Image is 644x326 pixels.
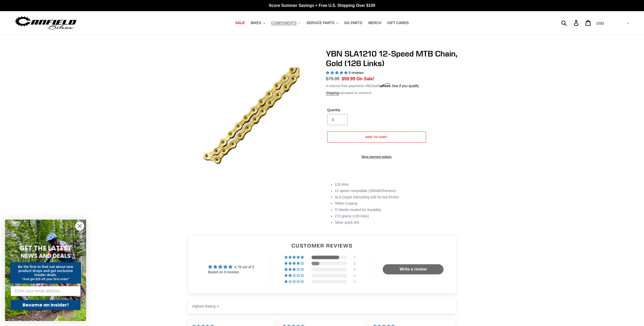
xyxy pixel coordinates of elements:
span: Add to cart [365,135,387,139]
a: MERCH [366,20,384,26]
a: GIFT CARDS [385,20,411,26]
span: SERVICE PARTS [306,21,334,25]
span: $15 [368,84,374,88]
span: SALE [235,21,245,25]
li: 272 grams (126 links) [335,214,460,219]
a: Shipping [326,91,339,95]
li: Silver quick link [335,220,460,225]
p: 4 interest-free payments of with . [326,82,419,89]
button: SERVICE PARTS [304,20,341,26]
h1: YBN SLA1210 12-Speed MTB Chain, Gold (126 Links) [326,49,460,68]
li: Ti-Nitride treated for durability [335,207,460,213]
li: 12 speed compatible (SRAM/Shimano) [335,188,460,194]
a: GG PARTS [342,20,365,26]
span: COMPONENTS [271,21,297,25]
div: Based on 9 reviews [208,270,254,275]
span: MERCH [368,21,381,25]
button: Add to cart [327,131,426,143]
div: calculated at checkout. [326,90,460,95]
a: Write a review [383,264,443,274]
label: Quantity [327,107,375,113]
span: Be the first to find out about new product drops and get exclusive insider deals. [18,265,73,277]
span: GIFT CARDS [387,21,409,25]
span: 4.78 stars [326,71,349,75]
button: COMPONENTS [269,20,303,26]
span: NEWS AND DEALS [21,252,71,260]
span: On Sale! [356,75,374,82]
a: SALE [233,20,247,26]
a: More payment options [327,155,426,159]
a: See if you qualify - Learn more about Affirm Financing (opens in modal) [392,84,419,88]
div: 78% (7) reviews with 5 star rating [284,256,305,259]
span: *And get $10 off your first order* [22,277,69,281]
button: Become an Insider! [11,300,81,310]
li: SLA (super lubricating aid) for low friction [335,195,460,200]
button: Close dialog [75,222,84,231]
div: 22% (2) reviews with 4 star rating [284,262,305,265]
div: 2 [354,262,360,265]
span: $59.99 [342,76,355,81]
span: Affirm [380,83,391,87]
span: 9 reviews [348,71,363,75]
input: Enter your email address [11,286,81,296]
s: $79.99 [326,76,340,81]
h2: Customer Reviews [192,242,452,249]
li: 126 links [335,182,460,187]
select: Sort dropdown [192,301,221,312]
input: Search [564,17,577,28]
div: Average rating is 4.78 stars [208,264,254,270]
img: Canfield Bikes [14,15,77,31]
li: Teflon Coating [335,201,460,206]
span: GET THE LATEST [19,244,72,253]
span: 4.78 out of 5 [234,265,254,269]
div: 7 [354,256,360,259]
button: BIKES [248,20,267,26]
span: BIKES [251,21,261,25]
span: GG PARTS [344,21,362,25]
